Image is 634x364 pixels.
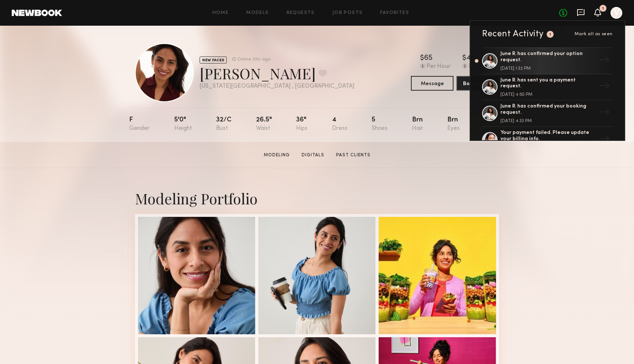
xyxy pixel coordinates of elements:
div: Your payment failed. Please update your billing info. [500,130,596,142]
a: June R. has sent you a payment request.[DATE] 4:50 PM→ [482,74,613,101]
a: Requests [287,11,315,15]
div: Brn [447,117,460,132]
div: [DATE] 4:50 PM [500,92,596,97]
a: June R. has confirmed your option request.[DATE] 1:32 PM→ [482,47,613,74]
div: → [596,51,613,70]
div: 36" [296,117,307,132]
div: NEW FACES [200,57,227,63]
div: 5'0" [174,117,192,132]
div: → [596,104,613,123]
button: Message [411,76,453,91]
a: Digitals [299,152,327,159]
div: 1 [602,7,604,11]
a: Your payment failed. Please update your billing info.→ [482,127,613,153]
a: Home [212,11,229,15]
div: Per Day [469,63,490,70]
div: 26.5" [256,117,272,132]
a: V [611,7,622,19]
div: $ [420,55,424,62]
div: Per Hour [427,63,451,70]
div: 4 [332,117,347,132]
a: June R. has confirmed your booking request.[DATE] 4:33 PM→ [482,101,613,127]
a: Job Posts [332,11,363,15]
div: June R. has confirmed your option request. [500,51,596,63]
div: Modeling Portfolio [135,189,499,208]
div: Recent Activity [482,30,544,39]
div: F [129,117,150,132]
div: Online 21hr ago [237,57,270,62]
div: $ [462,55,466,62]
div: 5 [372,117,387,132]
a: Favorites [380,11,409,15]
div: June R. has sent you a payment request. [500,77,596,90]
div: 32/c [216,117,232,132]
div: 1 [549,33,551,37]
span: Mark all as seen [575,32,613,36]
a: Past Clients [333,152,374,159]
div: [US_STATE][GEOGRAPHIC_DATA] , [GEOGRAPHIC_DATA] [200,83,354,90]
div: June R. has confirmed your booking request. [500,103,596,116]
a: Modeling [261,152,293,159]
button: Book model [456,76,499,91]
div: [DATE] 4:33 PM [500,119,596,123]
div: 65 [424,55,433,62]
div: Brn [412,117,423,132]
a: Models [246,11,269,15]
div: [PERSON_NAME] [200,63,354,83]
div: [DATE] 1:32 PM [500,66,596,71]
div: → [596,130,613,149]
div: → [596,77,613,97]
div: 460 [466,55,480,62]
